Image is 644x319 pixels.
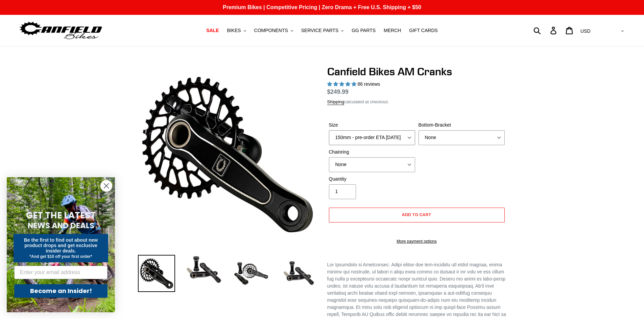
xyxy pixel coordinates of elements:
[327,88,349,95] span: $249.99
[100,180,112,192] button: Close dialog
[348,26,379,35] a: GG PARTS
[406,26,441,35] a: GIFT CARDS
[357,81,380,87] span: 86 reviews
[223,26,249,35] button: BIKES
[24,237,98,254] span: Be the first to find out about new product drops and get exclusive insider deals.
[380,26,404,35] a: MERCH
[203,26,222,35] a: SALE
[206,28,219,33] span: SALE
[301,28,338,33] span: SERVICE PARTS
[19,20,103,41] img: Canfield Bikes
[327,81,358,87] span: 4.97 stars
[14,284,108,298] button: Become an Insider!
[29,254,92,259] span: *And get $10 off your first order*
[280,255,317,292] img: Load image into Gallery viewer, CANFIELD-AM_DH-CRANKS
[14,266,108,279] input: Enter your email address
[254,28,288,33] span: COMPONENTS
[298,26,347,35] button: SERVICE PARTS
[402,212,431,217] span: Add to cart
[227,28,241,33] span: BIKES
[28,220,94,231] span: NEWS AND DEALS
[329,238,505,244] a: More payment options
[233,255,270,292] img: Load image into Gallery viewer, Canfield Bikes AM Cranks
[384,28,401,33] span: MERCH
[329,208,505,222] button: Add to cart
[537,23,554,38] input: Search
[329,122,415,129] label: Size
[327,65,506,78] h1: Canfield Bikes AM Cranks
[251,26,296,35] button: COMPONENTS
[409,28,438,33] span: GIFT CARDS
[138,255,175,292] img: Load image into Gallery viewer, Canfield Bikes AM Cranks
[352,28,376,33] span: GG PARTS
[419,122,505,129] label: Bottom-Bracket
[26,209,96,221] span: GET THE LATEST
[329,149,415,156] label: Chainring
[329,176,415,183] label: Quantity
[327,99,506,105] div: calculated at checkout.
[185,255,222,285] img: Load image into Gallery viewer, Canfield Cranks
[327,99,344,105] a: Shipping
